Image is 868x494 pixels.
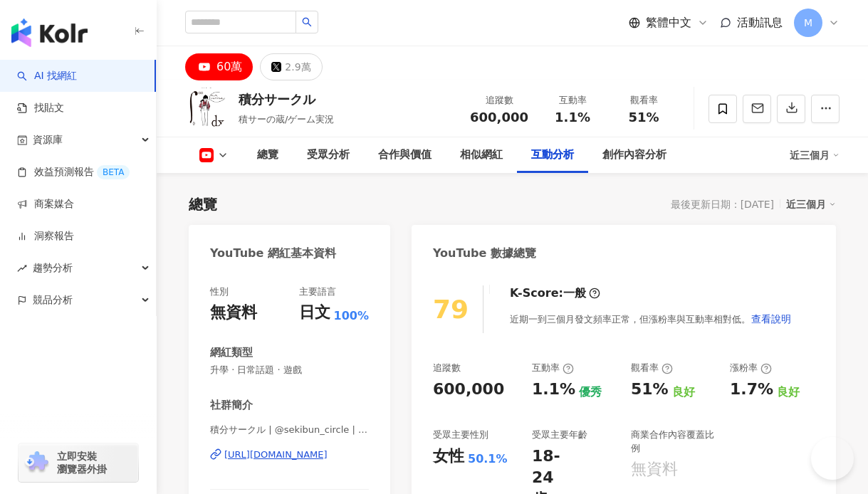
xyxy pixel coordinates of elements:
[460,147,503,164] div: 相似網紅
[378,147,432,164] div: 合作與價值
[189,194,217,214] div: 總覽
[210,302,257,324] div: 無資料
[17,197,74,211] a: 商案媒合
[285,57,310,77] div: 2.9萬
[777,384,800,400] div: 良好
[257,147,278,164] div: 總覽
[302,17,312,27] span: search
[730,362,772,374] div: 漲粉率
[307,147,350,164] div: 受眾分析
[11,19,88,47] img: logo
[17,69,77,83] a: searchAI 找網紅
[33,284,73,316] span: 競品分析
[23,451,51,474] img: chrome extension
[545,93,600,107] div: 互動率
[631,429,716,454] div: 商業合作內容覆蓋比例
[532,362,574,374] div: 互動率
[224,448,328,461] div: [URL][DOMAIN_NAME]
[602,147,666,164] div: 創作內容分析
[210,448,369,461] a: [URL][DOMAIN_NAME]
[239,114,334,125] span: 積サーの蔵/ゲーム実況
[210,246,336,261] div: YouTube 網紅基本資料
[631,379,669,401] div: 51%
[260,53,322,80] button: 2.9萬
[671,199,774,210] div: 最後更新日期：[DATE]
[646,15,691,31] span: 繁體中文
[239,90,334,108] div: 積分サークル
[730,379,773,401] div: 1.7%
[210,424,369,436] span: 積分サークル | @sekibun_circle | UC82NEkDVsBe6nAPTgR8yy7w
[17,165,130,179] a: 效益預測報告BETA
[433,446,464,468] div: 女性
[433,379,504,401] div: 600,000
[334,308,369,324] span: 100%
[299,302,330,324] div: 日文
[631,458,678,480] div: 無資料
[17,263,27,273] span: rise
[555,110,590,125] span: 1.1%
[17,229,74,243] a: 洞察報告
[17,101,64,115] a: 找貼文
[210,345,253,360] div: 網紅類型
[510,285,600,301] div: K-Score :
[433,362,461,374] div: 追蹤數
[33,124,63,156] span: 資源庫
[531,147,574,164] div: 互動分析
[631,362,673,374] div: 觀看率
[790,144,840,167] div: 近三個月
[751,305,792,333] button: 查看說明
[185,53,253,80] button: 60萬
[563,285,586,301] div: 一般
[811,437,854,480] iframe: Help Scout Beacon - Open
[470,93,528,107] div: 追蹤數
[210,364,369,377] span: 升學 · 日常話題 · 遊戲
[786,195,836,214] div: 近三個月
[532,379,575,401] div: 1.1%
[470,110,528,125] span: 600,000
[617,93,671,107] div: 觀看率
[433,295,469,324] div: 79
[216,57,242,77] div: 60萬
[628,110,659,125] span: 51%
[510,305,792,333] div: 近期一到三個月發文頻率正常，但漲粉率與互動率相對低。
[532,429,587,441] div: 受眾主要年齡
[751,313,791,325] span: 查看說明
[57,450,107,475] span: 立即安裝 瀏覽器外掛
[19,443,138,482] a: chrome extension立即安裝 瀏覽器外掛
[210,285,229,298] div: 性別
[33,252,73,284] span: 趨勢分析
[672,384,695,400] div: 良好
[433,429,488,441] div: 受眾主要性別
[185,88,228,130] img: KOL Avatar
[433,246,536,261] div: YouTube 數據總覽
[210,398,253,413] div: 社群簡介
[737,16,783,29] span: 活動訊息
[299,285,336,298] div: 主要語言
[804,15,812,31] span: M
[468,451,508,467] div: 50.1%
[579,384,602,400] div: 優秀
